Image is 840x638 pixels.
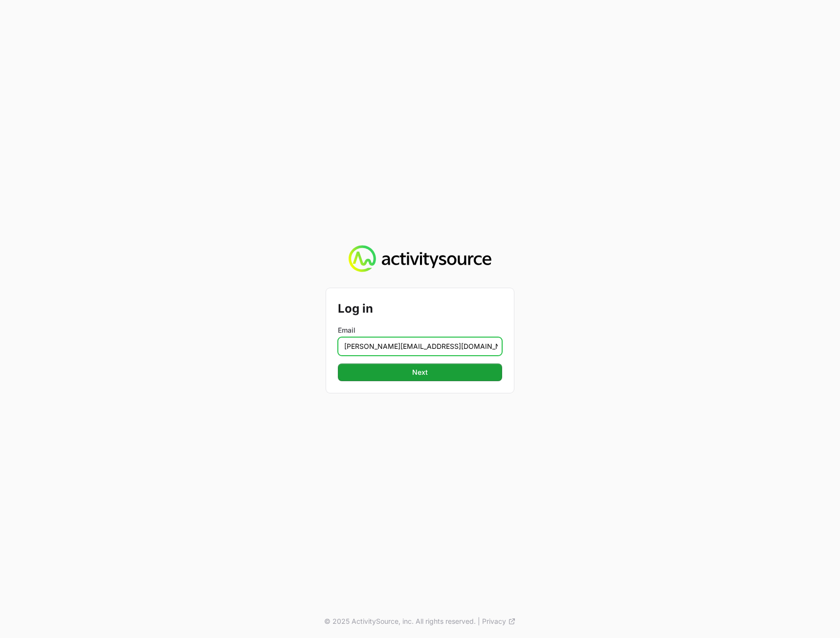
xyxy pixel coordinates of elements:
a: Privacy [482,616,516,626]
img: Activity Source [349,245,491,273]
button: Next [338,364,502,381]
h2: Log in [338,300,502,318]
span: Next [412,366,428,378]
label: Email [338,325,502,335]
span: | [478,616,480,626]
input: Enter your email [338,337,502,356]
p: © 2025 ActivitySource, inc. All rights reserved. [324,616,476,626]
